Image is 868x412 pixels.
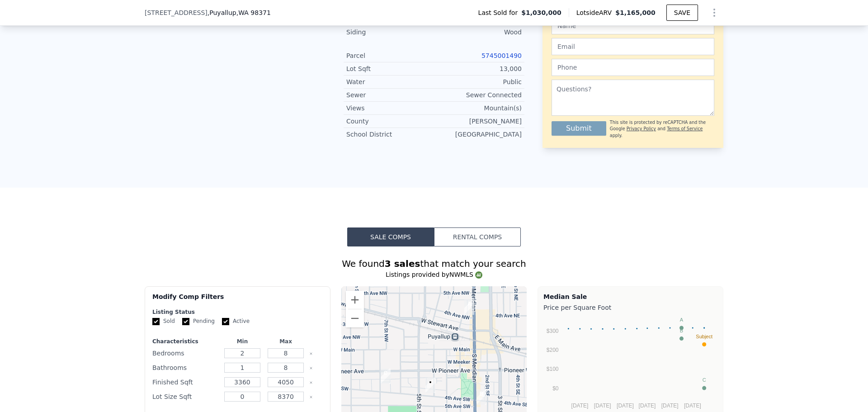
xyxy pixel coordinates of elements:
[346,104,434,113] div: Views
[236,9,271,16] span: , WA 98371
[478,8,522,17] span: Last Sold for
[182,317,215,325] label: Pending
[346,77,434,86] div: Water
[552,59,714,76] input: Phone
[309,395,313,399] button: Clear
[594,403,611,409] text: [DATE]
[152,338,219,345] div: Characteristics
[696,334,712,339] text: Subject
[547,328,559,334] text: $300
[481,52,522,59] a: 5745001490
[434,104,522,113] div: Mountain(s)
[145,257,723,270] div: We found that match your search
[152,347,219,360] div: Bedrooms
[346,117,434,126] div: County
[347,227,434,246] button: Sale Comps
[266,338,306,345] div: Max
[615,9,656,16] span: $1,165,000
[346,51,434,60] div: Parcel
[639,403,656,409] text: [DATE]
[434,28,522,37] div: Wood
[434,77,522,86] div: Public
[552,121,606,136] button: Submit
[434,90,522,99] div: Sewer Connected
[152,390,219,403] div: Lot Size Sqft
[346,28,434,37] div: Siding
[182,318,189,325] input: Pending
[576,8,615,17] span: Lotside ARV
[222,338,262,345] div: Min
[680,317,684,322] text: A
[475,271,482,279] img: NWMLS Logo
[346,130,434,139] div: School District
[680,328,683,333] text: B
[346,309,364,327] button: Zoom out
[617,403,634,409] text: [DATE]
[703,377,706,383] text: C
[661,403,679,409] text: [DATE]
[152,318,160,325] input: Sold
[145,270,723,279] div: Listings provided by NWMLS
[385,258,420,269] strong: 3 sales
[381,369,391,384] div: 317 7th St SW
[543,292,717,301] div: Median Sale
[705,4,723,22] button: Show Options
[552,385,559,392] text: $0
[222,317,250,325] label: Active
[476,389,486,405] div: 112 4th Ave SE
[571,403,589,409] text: [DATE]
[309,366,313,370] button: Clear
[684,403,701,409] text: [DATE]
[434,130,522,139] div: [GEOGRAPHIC_DATA]
[309,381,313,384] button: Clear
[152,292,323,308] div: Modify Comp Filters
[425,378,435,393] div: 334 4th Street SW
[346,291,364,309] button: Zoom in
[152,376,219,388] div: Finished Sqft
[552,38,714,55] input: Email
[309,352,313,355] button: Clear
[543,301,717,314] div: Price per Square Foot
[346,64,434,73] div: Lot Sqft
[547,347,559,353] text: $200
[610,119,714,139] div: This site is protected by reCAPTCHA and the Google and apply.
[464,299,474,315] div: 408 N Meridian
[152,308,323,316] div: Listing Status
[222,318,229,325] input: Active
[152,361,219,374] div: Bathrooms
[145,8,208,17] span: [STREET_ADDRESS]
[208,8,271,17] span: , Puyallup
[152,317,175,325] label: Sold
[434,227,521,246] button: Rental Comps
[521,8,561,17] span: $1,030,000
[434,117,522,126] div: [PERSON_NAME]
[434,64,522,73] div: 13,000
[667,126,703,131] a: Terms of Service
[346,90,434,99] div: Sewer
[627,126,656,131] a: Privacy Policy
[666,5,698,21] button: SAVE
[547,366,559,372] text: $100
